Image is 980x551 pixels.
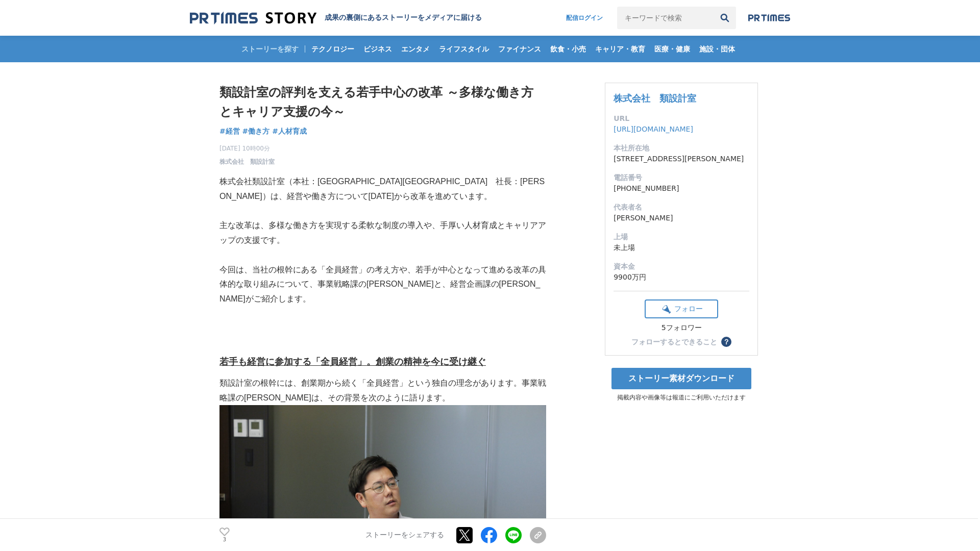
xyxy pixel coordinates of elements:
[307,36,358,62] a: テクノロジー
[723,338,730,345] span: ？
[307,44,358,54] span: テクノロジー
[397,44,434,54] span: エンタメ
[546,44,590,54] span: 飲食・小売
[614,93,696,104] a: 株式会社 類設計室
[190,11,316,25] img: 成果の裏側にあるストーリーをメディアに届ける
[631,338,717,345] div: フォローするとできること
[219,263,546,307] p: 今回は、当社の根幹にある「全員経営」の考え方や、若手が中心となって進める改革の具体的な取り組みについて、事業戦略課の[PERSON_NAME]と、経営企画課の[PERSON_NAME]がご紹介します。
[219,174,546,204] p: 株式会社類設計室（本社：[GEOGRAPHIC_DATA][GEOGRAPHIC_DATA] 社長：[PERSON_NAME]）は、経営や働き方について[DATE]から改革を進めています。
[272,126,307,137] a: #人材育成
[614,272,749,283] dd: 9900万円
[242,126,270,137] a: #働き方
[494,36,545,62] a: ファイナンス
[614,125,693,133] a: [URL][DOMAIN_NAME]
[650,36,694,62] a: 医療・健康
[650,44,694,54] span: 医療・健康
[365,531,444,540] p: ストーリーをシェアする
[614,183,749,194] dd: [PHONE_NUMBER]
[695,36,739,62] a: 施設・団体
[611,368,751,389] a: ストーリー素材ダウンロード
[435,36,493,62] a: ライフスタイル
[614,261,749,272] dt: 資本金
[219,157,275,166] a: 株式会社 類設計室
[721,337,731,347] button: ？
[397,36,434,62] a: エンタメ
[645,299,718,318] button: フォロー
[219,127,240,136] span: #経営
[605,393,758,402] p: 掲載内容や画像等は報道にご利用いただけます
[695,44,739,54] span: 施設・団体
[591,44,649,54] span: キャリア・教育
[614,113,749,124] dt: URL
[219,537,230,542] p: 3
[614,172,749,183] dt: 電話番号
[614,242,749,253] dd: 未上場
[617,7,714,29] input: キーワードで検索
[242,127,270,136] span: #働き方
[359,44,396,54] span: ビジネス
[614,232,749,242] dt: 上場
[219,357,486,367] u: 若手も経営に参加する「全員経営」。創業の精神を今に受け継ぐ
[645,323,718,333] div: 5フォロワー
[219,83,546,122] h1: 類設計室の評判を支える若手中心の改革 ～多様な働き方とキャリア支援の今～
[614,213,749,223] dd: [PERSON_NAME]
[219,376,546,406] p: 類設計室の根幹には、創業期から続く「全員経営」という独自の理念があります。事業戦略課の[PERSON_NAME]は、その背景を次のように語ります。
[219,218,546,248] p: 主な改革は、多様な働き方を実現する柔軟な制度の導入や、手厚い人材育成とキャリアアップの支援です。
[614,202,749,213] dt: 代表者名
[614,154,749,164] dd: [STREET_ADDRESS][PERSON_NAME]
[190,11,482,25] a: 成果の裏側にあるストーリーをメディアに届ける 成果の裏側にあるストーリーをメディアに届ける
[494,44,545,54] span: ファイナンス
[219,126,240,137] a: #経営
[714,7,736,29] button: 検索
[359,36,396,62] a: ビジネス
[614,143,749,154] dt: 本社所在地
[435,44,493,54] span: ライフスタイル
[272,127,307,136] span: #人材育成
[748,14,790,22] img: prtimes
[556,7,613,29] a: 配信ログイン
[325,13,482,22] h2: 成果の裏側にあるストーリーをメディアに届ける
[219,144,275,153] span: [DATE] 10時00分
[591,36,649,62] a: キャリア・教育
[546,36,590,62] a: 飲食・小売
